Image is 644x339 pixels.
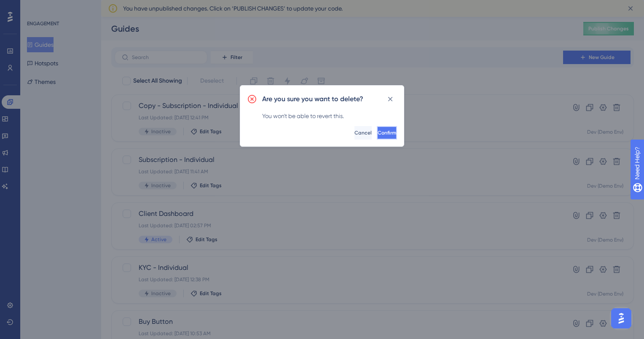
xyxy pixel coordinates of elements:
iframe: UserGuiding AI Assistant Launcher [609,306,634,331]
span: Need Help? [20,2,53,12]
span: Confirm [378,129,396,136]
h2: Are you sure you want to delete? [262,94,363,104]
div: You won't be able to revert this. [262,111,397,121]
span: Cancel [354,129,372,136]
